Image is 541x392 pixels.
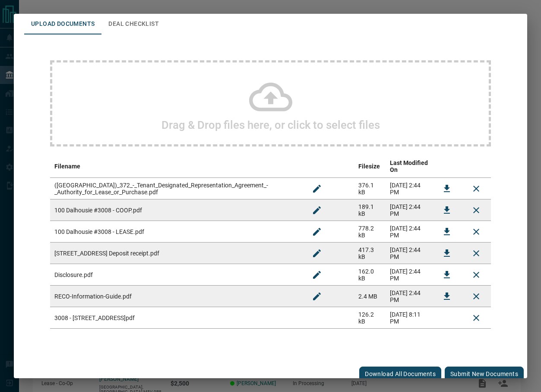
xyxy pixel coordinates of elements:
[354,307,386,329] td: 126.2 kB
[307,221,327,242] button: Rename
[386,286,432,307] td: [DATE] 2:44 PM
[354,286,386,307] td: 2.4 MB
[386,307,432,329] td: [DATE] 8:11 PM
[50,60,491,146] div: Drag & Drop files here, or click to select files
[466,308,487,328] button: Delete
[466,200,487,221] button: Remove File
[307,243,327,264] button: Rename
[50,307,302,329] td: 3008 - [STREET_ADDRESS]pdf
[50,286,302,307] td: RECO-Information-Guide.pdf
[386,221,432,243] td: [DATE] 2:44 PM
[50,178,302,199] td: ([GEOGRAPHIC_DATA])_372_-_Tenant_Designated_Representation_Agreement_-_Authority_for_Lease_or_Pur...
[437,221,457,242] button: Download
[437,200,457,221] button: Download
[101,14,166,34] button: Deal Checklist
[50,155,302,178] th: Filename
[386,199,432,221] td: [DATE] 2:44 PM
[432,155,462,178] th: download action column
[50,243,302,264] td: [STREET_ADDRESS] Deposit receipt.pdf
[307,264,327,285] button: Rename
[354,155,386,178] th: Filesize
[466,178,487,199] button: Remove File
[462,155,491,178] th: delete file action column
[437,286,457,307] button: Download
[50,199,302,221] td: 100 Dalhousie #3008 - COOP.pdf
[50,221,302,243] td: 100 Dalhousie #3008 - LEASE.pdf
[302,155,354,178] th: edit column
[386,264,432,286] td: [DATE] 2:44 PM
[354,199,386,221] td: 189.1 kB
[354,178,386,199] td: 376.1 kB
[466,243,487,264] button: Remove File
[466,286,487,307] button: Remove File
[445,367,524,381] button: Submit new documents
[24,14,101,34] button: Upload Documents
[161,118,380,131] h2: Drag & Drop files here, or click to select files
[354,264,386,286] td: 162.0 kB
[386,155,432,178] th: Last Modified On
[354,243,386,264] td: 417.3 kB
[466,264,487,285] button: Remove File
[386,243,432,264] td: [DATE] 2:44 PM
[307,286,327,307] button: Rename
[386,178,432,199] td: [DATE] 2:44 PM
[307,200,327,221] button: Rename
[354,221,386,243] td: 778.2 kB
[50,264,302,286] td: Disclosure.pdf
[437,178,457,199] button: Download
[466,221,487,242] button: Remove File
[437,243,457,264] button: Download
[307,178,327,199] button: Rename
[437,264,457,285] button: Download
[359,367,441,381] button: Download All Documents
